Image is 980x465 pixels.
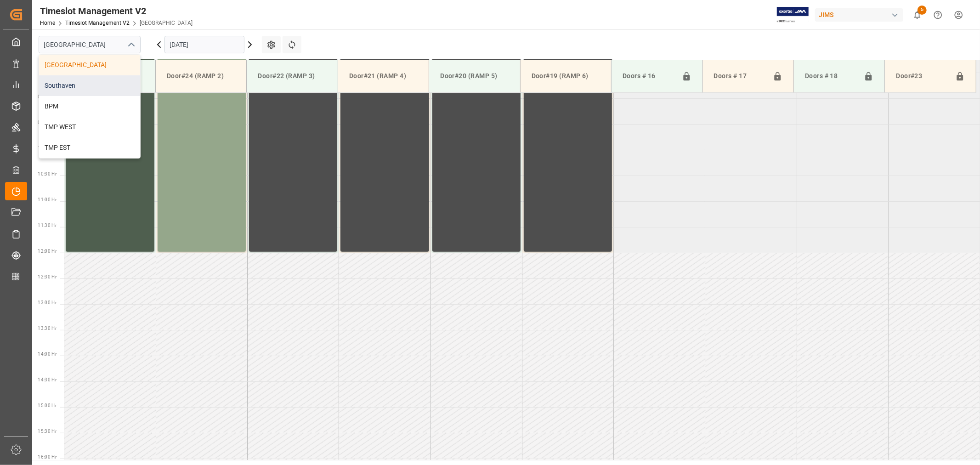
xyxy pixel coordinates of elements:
[918,6,927,15] span: 5
[164,36,244,53] input: MM-DD-YYYY
[38,171,57,176] span: 10:30 Hr
[346,68,421,85] div: Door#21 (RAMP 4)
[38,197,57,202] span: 11:00 Hr
[815,6,907,23] button: JIMS
[40,20,55,26] a: Home
[39,117,140,137] div: TMP WEST
[38,377,57,382] span: 14:30 Hr
[254,68,330,85] div: Door#22 (RAMP 3)
[436,68,512,85] div: Door#20 (RAMP 5)
[38,249,57,254] span: 12:00 Hr
[38,403,57,408] span: 15:00 Hr
[38,223,57,228] span: 11:30 Hr
[815,8,903,22] div: JIMS
[65,20,130,26] a: Timeslot Management V2
[39,36,141,53] input: Type to search/select
[163,68,239,85] div: Door#24 (RAMP 2)
[38,274,57,279] span: 12:30 Hr
[38,146,57,151] span: 10:00 Hr
[39,55,140,75] div: [GEOGRAPHIC_DATA]
[710,68,769,85] div: Doors # 17
[528,68,604,85] div: Door#19 (RAMP 6)
[892,68,952,85] div: Door#23
[38,326,57,331] span: 13:30 Hr
[40,4,193,18] div: Timeslot Management V2
[38,300,57,305] span: 13:00 Hr
[38,454,57,459] span: 16:00 Hr
[801,68,860,85] div: Doors # 18
[124,38,137,52] button: close menu
[907,5,928,25] button: show 5 new notifications
[39,75,140,96] div: Southaven
[39,137,140,158] div: TMP EST
[38,120,57,125] span: 09:30 Hr
[928,5,948,25] button: Help Center
[38,94,57,99] span: 09:00 Hr
[777,7,809,23] img: Exertis%20JAM%20-%20Email%20Logo.jpg_1722504956.jpg
[38,429,57,434] span: 15:30 Hr
[619,68,678,85] div: Doors # 16
[38,352,57,357] span: 14:00 Hr
[39,96,140,117] div: BPM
